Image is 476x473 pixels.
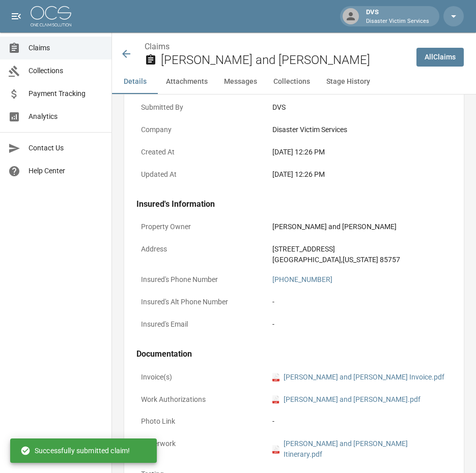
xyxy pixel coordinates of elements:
[272,222,397,232] div: [PERSON_NAME] and [PERSON_NAME]
[216,70,265,94] button: Messages
[272,416,274,427] div: -
[416,48,464,67] a: AllClaims
[136,239,268,259] p: Address
[136,412,268,431] p: Photo Link
[136,390,268,409] p: Work Authorizations
[112,70,158,94] button: Details
[272,319,274,330] div: -
[272,244,400,255] div: [STREET_ADDRESS]
[29,43,103,53] span: Claims
[272,275,332,283] a: [PHONE_NUMBER]
[136,98,268,117] p: Submitted By
[158,70,216,94] button: Attachments
[29,166,103,176] span: Help Center
[136,120,268,140] p: Company
[145,41,408,53] nav: breadcrumb
[136,199,452,209] h4: Insured's Information
[136,142,268,162] p: Created At
[136,292,268,312] p: Insured's Alt Phone Number
[136,217,268,237] p: Property Owner
[272,147,447,157] div: [DATE] 12:26 PM
[272,169,447,180] div: [DATE] 12:26 PM
[29,66,103,76] span: Collections
[366,17,429,26] p: Disaster Victim Services
[272,255,400,265] div: [GEOGRAPHIC_DATA] , [US_STATE] 85757
[272,102,447,113] div: DVS
[20,442,130,460] div: Successfully submitted claim!
[31,6,71,26] img: ocs-logo-white-transparent.png
[136,367,268,387] p: Invoice(s)
[362,7,433,25] div: DVS
[161,53,408,68] h2: [PERSON_NAME] and [PERSON_NAME]
[6,6,26,26] button: open drawer
[272,124,447,135] div: Disaster Victim Services
[29,111,103,122] span: Analytics
[272,438,447,460] a: pdf[PERSON_NAME] and [PERSON_NAME] Itinerary.pdf
[136,349,452,359] h4: Documentation
[29,143,103,153] span: Contact Us
[318,70,378,94] button: Stage History
[136,434,268,454] p: Paperwork
[29,88,103,99] span: Payment Tracking
[112,70,476,94] div: anchor tabs
[136,314,268,334] p: Insured's Email
[272,297,274,307] div: -
[136,165,268,184] p: Updated At
[272,394,421,405] a: pdf[PERSON_NAME] and [PERSON_NAME].pdf
[265,70,318,94] button: Collections
[145,42,170,51] a: Claims
[272,372,444,383] a: pdf[PERSON_NAME] and [PERSON_NAME] Invoice.pdf
[136,270,268,290] p: Insured's Phone Number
